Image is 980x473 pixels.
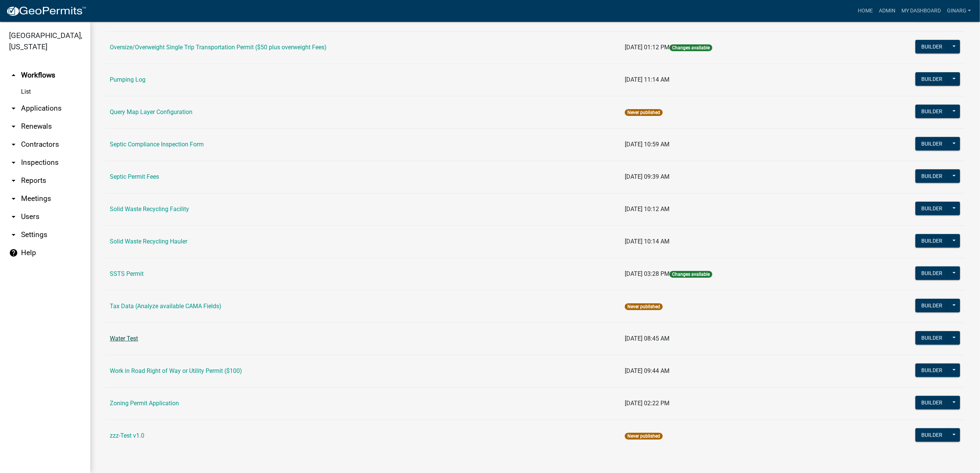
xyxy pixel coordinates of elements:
button: Builder [915,266,948,280]
button: Builder [915,363,948,377]
a: Solid Waste Recycling Facility [110,205,189,213]
button: Builder [915,202,948,215]
span: Never published [625,109,663,116]
a: Septic Permit Fees [110,173,159,180]
span: [DATE] 03:28 PM [625,270,669,277]
i: arrow_drop_down [9,122,18,131]
a: Solid Waste Recycling Hauler [110,238,187,245]
span: [DATE] 09:39 AM [625,173,669,180]
a: Tax Data (Analyze available CAMA Fields) [110,303,221,310]
i: arrow_drop_down [9,194,18,203]
i: help [9,248,18,257]
button: Builder [915,331,948,345]
span: [DATE] 10:12 AM [625,205,669,213]
a: Pumping Log [110,76,145,83]
button: Builder [915,299,948,312]
button: Builder [915,169,948,183]
a: My Dashboard [898,4,944,18]
button: Builder [915,105,948,118]
button: Builder [915,428,948,442]
i: arrow_drop_up [9,71,18,80]
span: Never published [625,433,663,440]
a: Admin [876,4,898,18]
span: [DATE] 09:44 AM [625,367,669,374]
span: [DATE] 08:45 AM [625,335,669,342]
i: arrow_drop_down [9,158,18,167]
a: Home [855,4,876,18]
i: arrow_drop_down [9,140,18,149]
a: SSTS Permit [110,270,144,277]
a: Septic Compliance Inspection Form [110,141,204,148]
button: Builder [915,396,948,409]
span: Changes available [669,44,712,51]
button: Builder [915,72,948,86]
button: Builder [915,137,948,151]
button: Builder [915,234,948,248]
button: Builder [915,40,948,53]
a: Water Test [110,335,138,342]
a: Zoning Permit Application [110,400,179,407]
span: [DATE] 10:59 AM [625,141,669,148]
i: arrow_drop_down [9,230,18,239]
a: Work in Road Right of Way or Utility Permit ($100) [110,367,242,374]
a: Oversize/Overweight Single Trip Transportation Permit ($50 plus overweight Fees) [110,44,327,51]
span: [DATE] 11:14 AM [625,76,669,83]
span: [DATE] 02:22 PM [625,400,669,407]
a: ginarg [944,4,974,18]
span: [DATE] 10:14 AM [625,238,669,245]
span: Never published [625,303,663,310]
a: Query Map Layer Configuration [110,108,192,116]
i: arrow_drop_down [9,104,18,113]
i: arrow_drop_down [9,212,18,221]
i: arrow_drop_down [9,176,18,185]
a: zzz-Test v1.0 [110,432,144,439]
span: Changes available [669,271,712,278]
span: [DATE] 01:12 PM [625,44,669,51]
